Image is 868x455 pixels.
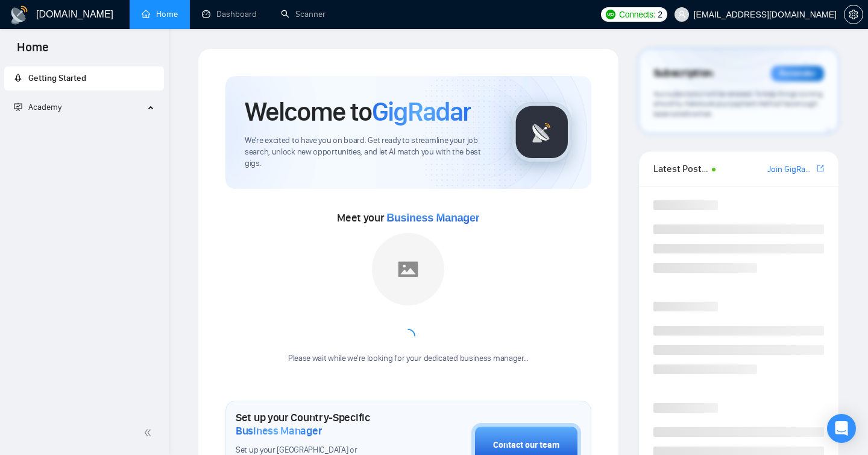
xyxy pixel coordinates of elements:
[817,164,824,173] span: export
[202,9,257,19] a: dashboardDashboard
[142,9,178,19] a: homeHome
[14,102,61,112] span: Academy
[844,5,863,24] button: setting
[245,95,471,128] h1: Welcome to
[493,439,559,452] div: Contact our team
[245,135,492,170] span: We're excited to have you on board. Get ready to streamline your job search, unlock new opportuni...
[281,9,325,19] a: searchScanner
[28,73,86,83] span: Getting Started
[4,66,164,91] li: Getting Started
[28,102,61,112] span: Academy
[771,66,824,81] div: Reminder
[844,10,863,19] a: setting
[10,5,29,25] img: logo
[281,353,536,364] div: Please wait while we're looking for your dedicated business manager...
[653,89,823,118] span: Your subscription will be renewed. To keep things running smoothly, make sure your payment method...
[606,10,615,19] img: upwork-logo.png
[653,161,708,176] span: Latest Posts from the GigRadar Community
[143,427,156,439] span: double-left
[653,63,713,84] span: Subscription
[767,163,814,176] a: Join GigRadar Slack Community
[400,328,416,344] span: loading
[7,39,58,64] span: Home
[14,103,22,111] span: fund-projection-screen
[658,8,662,21] span: 2
[337,211,479,224] span: Meet your
[619,8,655,21] span: Connects:
[827,414,856,443] div: Open Intercom Messenger
[817,163,824,174] a: export
[678,10,686,19] span: user
[844,10,863,19] span: setting
[512,102,572,162] img: gigradar-logo.png
[372,233,444,305] img: placeholder.png
[14,74,22,82] span: rocket
[236,411,411,437] h1: Set up your Country-Specific
[236,424,322,437] span: Business Manager
[372,95,471,128] span: GigRadar
[386,212,479,224] span: Business Manager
